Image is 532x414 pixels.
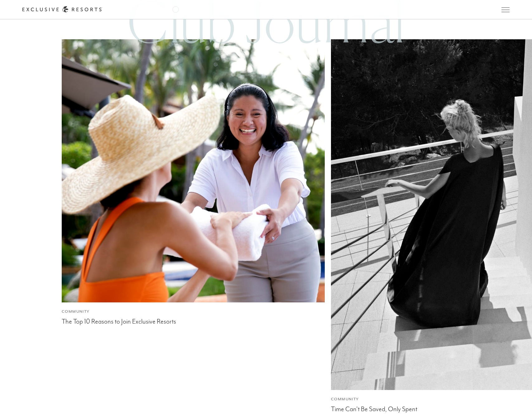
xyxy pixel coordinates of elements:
iframe: Qualified Messenger [526,408,532,414]
div: The Top 10 Reasons to Join Exclusive Resorts [62,316,325,325]
a: CommunityThe Top 10 Reasons to Join Exclusive Resorts [62,39,325,325]
button: Open navigation [501,7,510,12]
div: Community [62,309,325,315]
